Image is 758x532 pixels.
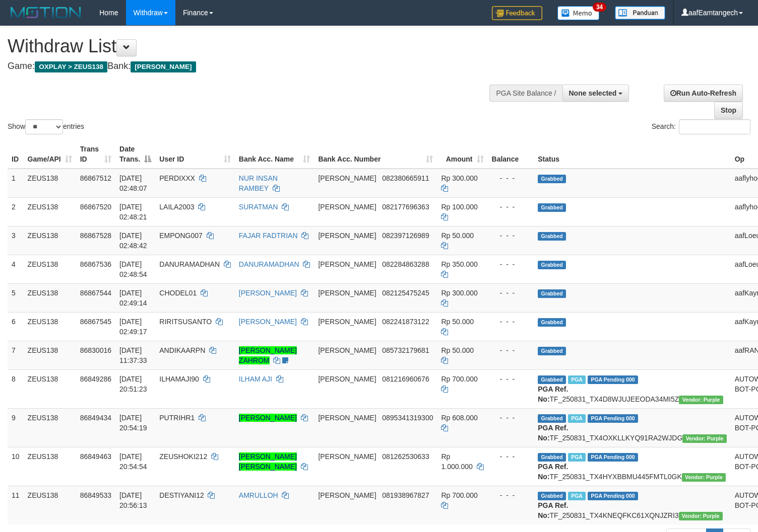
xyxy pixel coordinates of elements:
span: Grabbed [538,453,566,462]
input: Search: [679,119,750,134]
span: Grabbed [538,375,566,384]
th: ID [8,140,24,169]
span: Rp 50.000 [441,318,474,326]
img: MOTION_logo.png [8,5,84,20]
span: Grabbed [538,261,566,269]
span: PGA Pending [588,414,638,423]
a: FAJAR FADTRIAN [239,232,298,240]
span: [PERSON_NAME] [318,346,376,354]
div: - - - [492,288,530,298]
td: ZEUS138 [24,312,76,341]
span: [PERSON_NAME] [318,232,376,240]
th: Amount: activate to sort column ascending [437,140,487,169]
span: Rp 1.000.000 [441,452,472,471]
a: [PERSON_NAME] [239,289,297,297]
th: Date Trans.: activate to sort column descending [115,140,155,169]
div: - - - [492,490,530,500]
td: TF_250831_TX4OXKLLKYQ91RA2WJDG [534,408,730,447]
span: Copy 081938967827 to clipboard [382,491,429,499]
img: Feedback.jpg [492,6,542,20]
td: ZEUS138 [24,169,76,198]
span: 86867545 [80,318,111,326]
td: 8 [8,369,24,408]
span: ANDIKAARPN [159,346,205,354]
td: 9 [8,408,24,447]
a: ILHAM AJI [239,375,272,383]
div: - - - [492,317,530,327]
td: TF_250831_TX4HYXBBMU445FMTL0GK [534,447,730,486]
b: PGA Ref. No: [538,385,568,403]
span: PERDIXXX [159,174,195,182]
div: - - - [492,451,530,462]
td: ZEUS138 [24,197,76,226]
span: Copy 081216960676 to clipboard [382,375,429,383]
td: 5 [8,283,24,312]
span: None selected [569,89,617,97]
span: Rp 300.000 [441,289,477,297]
span: 86867512 [80,174,111,182]
span: [DATE] 02:48:54 [119,260,147,278]
td: 2 [8,197,24,226]
a: [PERSON_NAME] [PERSON_NAME] [239,452,297,471]
div: - - - [492,413,530,423]
span: CHODEL01 [159,289,197,297]
td: ZEUS138 [24,226,76,255]
span: Copy 081262530633 to clipboard [382,452,429,461]
div: - - - [492,374,530,384]
span: 86849434 [80,414,111,422]
span: Rp 608.000 [441,414,477,422]
img: Button%20Memo.svg [557,6,600,20]
span: LAILA2003 [159,203,194,211]
span: [PERSON_NAME] [318,414,376,422]
b: PGA Ref. No: [538,463,568,481]
span: [DATE] 20:51:23 [119,375,147,393]
th: Bank Acc. Number: activate to sort column ascending [314,140,437,169]
span: RIRITSUSANTO [159,318,212,326]
span: Marked by aafRornrotha [568,414,586,423]
span: Grabbed [538,175,566,183]
span: [DATE] 02:48:42 [119,232,147,250]
td: 11 [8,486,24,524]
span: [PERSON_NAME] [318,289,376,297]
span: Rp 50.000 [441,346,474,354]
th: Balance [488,140,534,169]
span: Copy 082125475245 to clipboard [382,289,429,297]
a: [PERSON_NAME] [239,318,297,326]
div: - - - [492,231,530,241]
a: [PERSON_NAME] ZAHROM [239,346,297,364]
span: Rp 100.000 [441,203,477,211]
td: 1 [8,169,24,198]
span: Vendor URL: https://trx4.1velocity.biz [682,434,726,443]
span: 86830016 [80,346,111,354]
span: Copy 085732179681 to clipboard [382,346,429,354]
span: PGA Pending [588,453,638,462]
th: Bank Acc. Name: activate to sort column ascending [235,140,314,169]
th: Game/API: activate to sort column ascending [24,140,76,169]
span: Rp 700.000 [441,491,477,499]
td: 6 [8,312,24,341]
span: [DATE] 11:37:33 [119,346,147,364]
th: Trans ID: activate to sort column ascending [76,140,115,169]
span: Copy 0895341319300 to clipboard [382,414,433,422]
span: Rp 700.000 [441,375,477,383]
span: PGA Pending [588,375,638,384]
td: 10 [8,447,24,486]
a: Stop [714,102,743,119]
span: [PERSON_NAME] [318,491,376,499]
span: Copy 082241873122 to clipboard [382,318,429,326]
span: [PERSON_NAME] [318,174,376,182]
span: 86867536 [80,260,111,268]
span: Copy 082284863288 to clipboard [382,260,429,268]
span: 86867520 [80,203,111,211]
span: DESTIYANI12 [159,491,204,499]
a: NUR INSAN RAMBEY [239,174,278,192]
td: ZEUS138 [24,447,76,486]
label: Search: [652,119,750,134]
span: [DATE] 02:49:14 [119,289,147,307]
span: Copy 082380665911 to clipboard [382,174,429,182]
span: Rp 350.000 [441,260,477,268]
span: [PERSON_NAME] [131,61,196,72]
span: [DATE] 20:54:54 [119,452,147,471]
span: Marked by aafRornrotha [568,492,586,500]
label: Show entries [8,119,84,134]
